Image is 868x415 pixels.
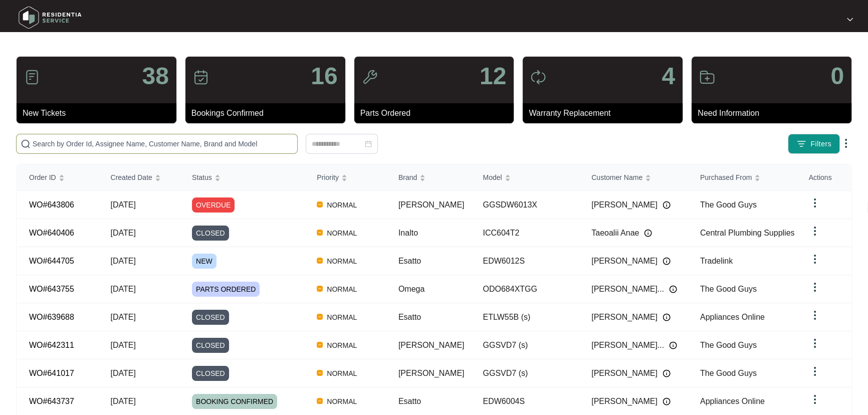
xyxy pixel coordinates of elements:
span: Central Plumbing Supplies [700,229,795,237]
span: [DATE] [111,285,136,293]
span: Brand [398,172,417,183]
span: NORMAL [323,367,361,379]
span: Inalto [398,229,418,237]
td: ICC604T2 [471,219,579,247]
span: [DATE] [111,369,136,377]
span: NORMAL [323,199,361,211]
td: GGSVD7 (s) [471,359,579,387]
span: CLOSED [192,310,229,325]
a: WO#643755 [29,285,74,293]
span: PARTS ORDERED [192,282,260,297]
img: dropdown arrow [809,393,821,405]
th: Created Date [99,164,180,191]
img: dropdown arrow [840,137,852,149]
span: Esatto [398,257,421,265]
span: [PERSON_NAME] [591,367,658,379]
img: dropdown arrow [809,225,821,237]
p: 16 [311,64,337,88]
p: Need Information [698,107,851,119]
span: The Good Guys [700,341,757,349]
a: WO#643806 [29,200,74,209]
span: The Good Guys [700,200,757,209]
td: GGSVD7 (s) [471,331,579,359]
th: Purchased From [688,164,797,191]
span: [PERSON_NAME] [398,200,465,209]
span: Order ID [29,172,56,183]
th: Actions [797,164,851,191]
span: [DATE] [111,313,136,321]
img: Vercel Logo [317,398,323,404]
img: Vercel Logo [317,258,323,264]
span: [DATE] [111,200,136,209]
span: NORMAL [323,395,361,407]
img: Info icon [663,257,671,265]
a: WO#642311 [29,341,74,349]
img: dropdown arrow [809,197,821,209]
img: search-icon [21,139,31,149]
th: Brand [386,164,471,191]
span: Model [483,172,502,183]
span: NORMAL [323,283,361,295]
img: filter icon [796,139,806,149]
span: [DATE] [111,397,136,405]
p: 0 [830,64,844,88]
th: Customer Name [579,164,688,191]
p: New Tickets [23,107,176,119]
p: Bookings Confirmed [191,107,345,119]
th: Model [471,164,579,191]
img: Vercel Logo [317,230,323,236]
img: icon [193,69,209,85]
input: Search by Order Id, Assignee Name, Customer Name, Brand and Model [33,138,293,149]
img: residentia service logo [15,3,85,33]
a: WO#640406 [29,229,74,237]
span: NORMAL [323,227,361,239]
button: filter iconFilters [788,134,840,154]
img: Vercel Logo [317,314,323,320]
img: Info icon [663,369,671,377]
span: NEW [192,254,216,269]
p: Parts Ordered [360,107,514,119]
img: Info icon [663,397,671,405]
span: [PERSON_NAME] [591,199,658,211]
span: Appliances Online [700,397,765,405]
img: Info icon [669,285,677,293]
span: The Good Guys [700,369,757,377]
p: Warranty Replacement [529,107,683,119]
span: CLOSED [192,338,229,353]
span: [PERSON_NAME] [591,255,658,267]
img: dropdown arrow [809,253,821,265]
span: Taeoalii Anae [591,227,639,239]
th: Status [180,164,305,191]
span: Customer Name [591,172,642,183]
span: [DATE] [111,341,136,349]
span: [DATE] [111,257,136,265]
span: OVERDUE [192,197,235,213]
p: 38 [142,64,168,88]
img: icon [362,69,378,85]
span: [PERSON_NAME]... [591,283,664,295]
span: Status [192,172,212,183]
img: dropdown arrow [809,337,821,349]
span: [PERSON_NAME]... [591,339,664,351]
a: WO#639688 [29,313,74,321]
img: dropdown arrow [847,17,853,22]
span: CLOSED [192,226,229,241]
span: The Good Guys [700,285,757,293]
img: Info icon [644,229,652,237]
img: icon [530,69,546,85]
span: Esatto [398,397,421,405]
img: dropdown arrow [809,281,821,293]
span: Created Date [111,172,152,183]
td: EDW6012S [471,247,579,275]
img: dropdown arrow [809,309,821,321]
p: 12 [480,64,506,88]
span: [PERSON_NAME] [398,341,465,349]
a: WO#643737 [29,397,74,405]
span: [DATE] [111,229,136,237]
img: Vercel Logo [317,342,323,348]
td: GGSDW6013X [471,191,579,219]
a: WO#641017 [29,369,74,377]
img: icon [699,69,715,85]
td: ETLW55B (s) [471,303,579,331]
th: Priority [305,164,386,191]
